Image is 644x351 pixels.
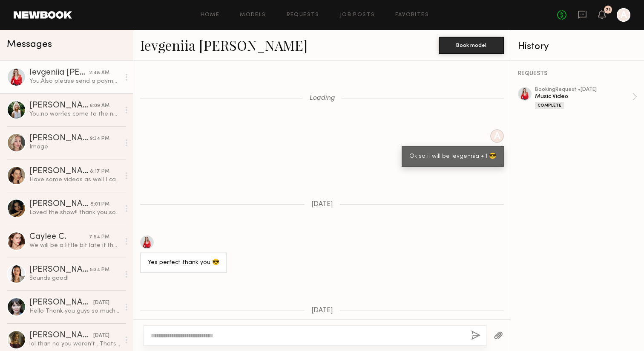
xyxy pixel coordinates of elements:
div: 6:09 AM [90,102,109,110]
div: Image [29,143,120,151]
a: A [617,8,630,22]
div: 8:17 PM [90,168,109,176]
a: Models [240,12,266,18]
div: Hello Thank you guys so much for Would love to work with you again! Grateful! [29,307,120,315]
div: [PERSON_NAME] [29,134,90,143]
div: 2:48 AM [89,69,109,77]
a: Favorites [395,12,429,18]
div: 7:54 PM [89,233,109,241]
div: 5:34 PM [90,266,109,274]
div: 9:34 PM [90,135,109,143]
div: Loved the show!! thank you so much :) [29,209,120,217]
div: Music Video [535,93,632,101]
div: [PERSON_NAME] [29,266,90,274]
div: Yes perfect thank you 😎 [148,258,219,268]
div: Have some videos as well I can send but won’t let me attach in here, I can text to angel if that ... [29,176,120,184]
div: [PERSON_NAME] [29,200,90,209]
a: Book model [439,41,504,48]
div: We will be a little bit late if that’s alright? [29,241,120,249]
div: You: no worries come to the next one! [29,110,120,118]
span: Loading [309,95,335,102]
div: Complete [535,102,564,109]
div: Ok so it will be Ievgennia + 1 😎 [409,152,496,162]
div: You: Also please send a payment request! [29,77,120,85]
div: 8:01 PM [90,200,109,209]
div: 71 [606,8,611,12]
div: Caylee C. [29,233,89,241]
div: [DATE] [93,299,109,307]
div: Ievgeniia [PERSON_NAME] [29,69,89,77]
div: booking Request • [DATE] [535,87,632,93]
a: Job Posts [340,12,375,18]
a: Requests [287,12,319,18]
div: Sounds good! [29,274,120,282]
span: [DATE] [311,307,333,314]
div: [PERSON_NAME] [29,331,93,340]
a: Home [201,12,220,18]
a: bookingRequest •[DATE]Music VideoComplete [535,87,637,109]
div: [DATE] [93,332,109,340]
div: [PERSON_NAME] [29,299,93,307]
div: History [518,42,637,52]
div: [PERSON_NAME] [29,102,90,110]
a: Ievgeniia [PERSON_NAME] [140,36,308,54]
div: lol than no you weren’t . Thats a base Ecom rate not even including usage [29,340,120,348]
span: [DATE] [311,201,333,208]
button: Book model [439,37,504,54]
div: REQUESTS [518,71,637,77]
div: [PERSON_NAME] [29,167,90,176]
span: Messages [7,40,52,49]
